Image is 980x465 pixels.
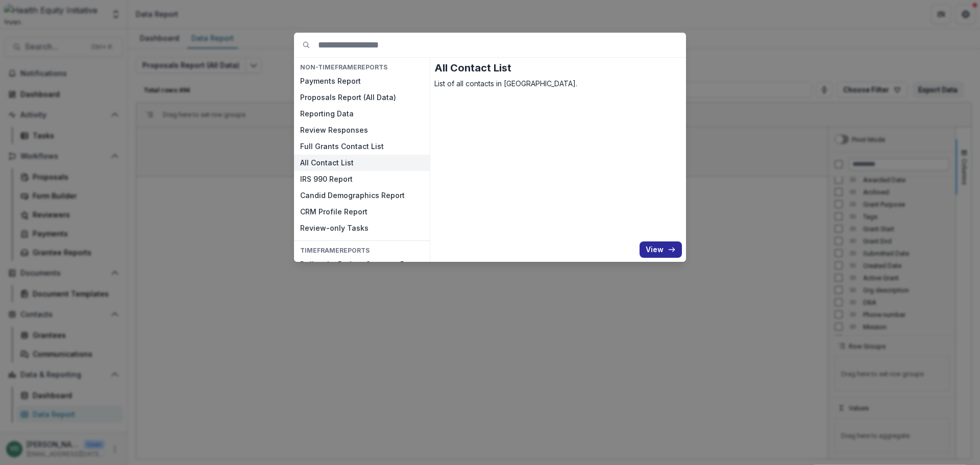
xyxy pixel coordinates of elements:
[294,106,430,122] button: Reporting Data
[434,62,682,74] h2: All Contact List
[294,62,430,73] h4: NON-TIMEFRAME Reports
[294,171,430,187] button: IRS 990 Report
[294,122,430,138] button: Review Responses
[294,89,430,106] button: Proposals Report (All Data)
[294,257,430,273] button: Dollars by Budget Category Report
[294,220,430,236] button: Review-only Tasks
[294,187,430,204] button: Candid Demographics Report
[294,155,430,171] button: All Contact List
[294,245,430,256] h4: TIMEFRAME Reports
[294,204,430,220] button: CRM Profile Report
[640,241,682,258] button: View
[294,138,430,155] button: Full Grants Contact List
[434,78,682,89] p: List of all contacts in [GEOGRAPHIC_DATA].
[294,73,430,89] button: Payments Report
